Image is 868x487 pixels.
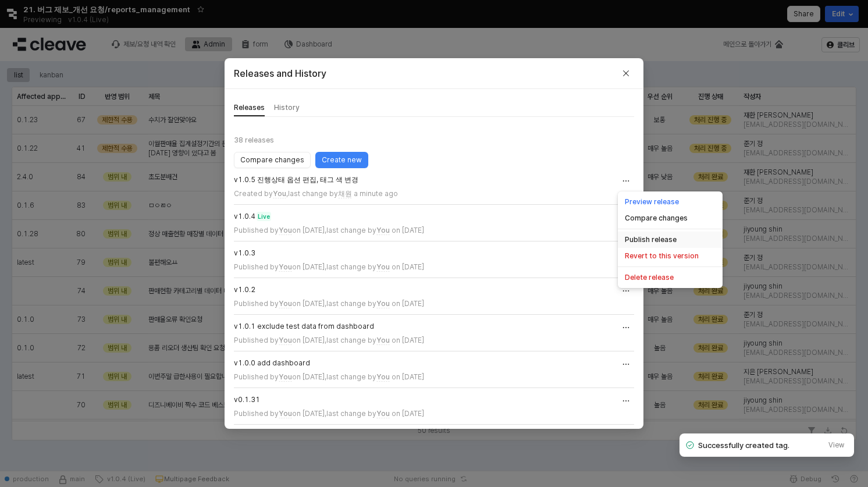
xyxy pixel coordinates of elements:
[234,98,265,116] button: Releases
[274,98,300,116] button: History
[234,322,374,331] div: v1.0.1 exclude test data from dashboard
[698,439,789,451] h4: Successfully created tag.
[618,319,634,336] button: Release actions
[376,409,390,418] span: You
[666,436,868,487] div: Notifications (F8)
[234,335,424,346] span: Published by on [DATE] , l ast change by on [DATE]
[273,189,286,198] span: You
[625,251,699,261] h5: Revert to this version
[234,395,260,404] div: v0.1.31
[625,197,679,206] a: Preview release
[234,371,424,383] span: Published by on [DATE] , l ast change by on [DATE]
[234,188,398,200] span: Created by , l ast change by a minute ago
[279,409,292,418] span: You
[234,298,424,310] span: Published by on [DATE] , l ast change by on [DATE]
[279,299,292,308] span: You
[618,393,634,409] button: Release actions
[618,283,634,299] button: Release actions
[234,408,424,420] span: Published by on [DATE] , l ast change by on [DATE]
[338,189,352,198] span: 채원
[234,175,358,184] div: v1.0.5 진행상태 옵션 편집, 태그 색 변경
[315,152,368,168] button: Create new
[234,248,255,258] div: v1.0.3
[625,235,677,244] h5: Publish release
[376,299,390,308] span: You
[625,214,688,223] h5: Compare changes
[234,212,255,221] div: v1.0.4
[234,66,326,80] h2: Releases and History
[376,372,390,382] span: You
[823,438,849,452] button: View in releases
[376,262,390,272] span: You
[240,155,304,165] p: Compare changes
[279,226,292,235] span: You
[684,439,696,451] div: success
[279,262,292,272] span: You
[618,356,634,372] button: Release actions
[234,285,255,294] div: v1.0.2
[279,336,292,345] span: You
[234,131,634,150] div: 38 releases
[234,261,424,273] span: Published by on [DATE] , l ast change by on [DATE]
[257,212,271,221] div: Live
[376,226,390,235] span: You
[234,152,311,168] button: Compare changes
[618,65,634,81] button: Close
[376,336,390,345] span: You
[625,273,674,282] h5: Delete release
[234,358,310,368] div: v1.0.0 add dashboard
[828,440,844,450] p: View
[322,155,362,165] p: Create new
[279,372,292,382] span: You
[618,173,634,189] button: Release actions
[234,225,424,236] span: Published by on [DATE] , l ast change by on [DATE]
